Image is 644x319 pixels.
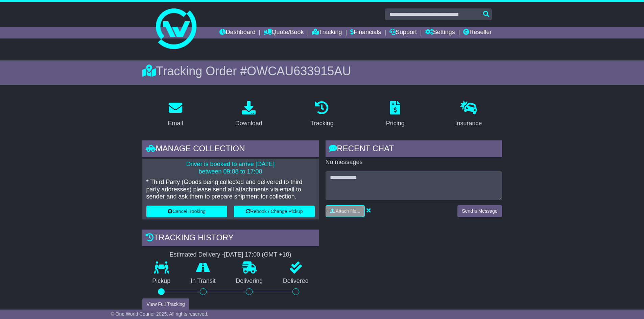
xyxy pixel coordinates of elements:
[457,205,502,217] button: Send a Message
[224,251,291,259] div: [DATE] 17:00 (GMT +10)
[219,27,256,38] a: Dashboard
[226,277,273,285] p: Delivering
[235,119,262,128] div: Download
[142,64,502,78] div: Tracking Order #
[234,206,315,217] button: Rebook / Change Pickup
[146,161,315,175] p: Driver is booked to arrive [DATE] between 09:08 to 17:00
[312,27,342,38] a: Tracking
[273,277,319,285] p: Delivered
[425,27,455,38] a: Settings
[350,27,381,38] a: Financials
[326,140,502,159] div: RECENT CHAT
[455,119,482,128] div: Insurance
[326,159,502,166] p: No messages
[111,311,209,317] span: © One World Courier 2025. All rights reserved.
[247,64,351,78] span: OWCAU633915AU
[181,277,226,285] p: In Transit
[142,140,319,159] div: Manage collection
[146,179,315,201] p: * Third Party (Goods being collected and delivered to third party addresses) please send all atta...
[163,99,187,130] a: Email
[231,99,267,130] a: Download
[142,277,181,285] p: Pickup
[389,27,417,38] a: Support
[142,298,189,310] button: View Full Tracking
[306,99,338,130] a: Tracking
[310,119,333,128] div: Tracking
[451,99,486,130] a: Insurance
[264,27,304,38] a: Quote/Book
[382,99,409,130] a: Pricing
[146,206,227,217] button: Cancel Booking
[386,119,405,128] div: Pricing
[142,230,319,248] div: Tracking history
[142,251,319,259] div: Estimated Delivery -
[463,27,492,38] a: Reseller
[168,119,183,128] div: Email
